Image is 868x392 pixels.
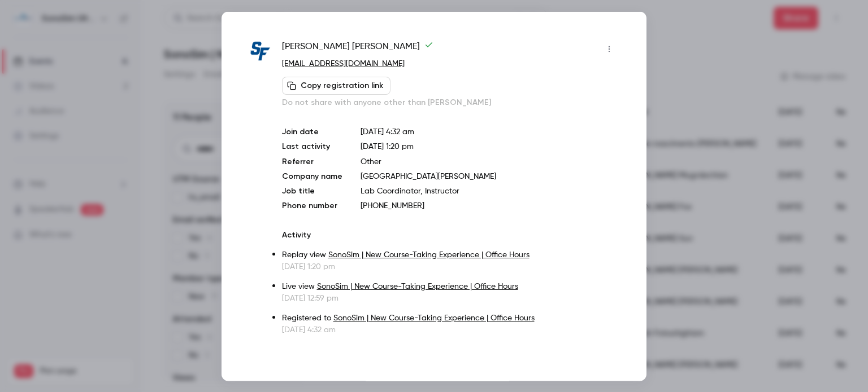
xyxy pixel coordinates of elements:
[282,126,342,137] p: Join date
[317,282,518,290] a: SonoSim | New Course-Taking Experience | Office Hours
[282,200,342,211] p: Phone number
[282,292,618,303] p: [DATE] 12:59 pm
[282,249,618,261] p: Replay view
[282,170,342,182] p: Company name
[361,126,618,137] p: [DATE] 4:32 am
[282,156,342,167] p: Referrer
[250,41,271,61] img: sf.edu
[282,324,618,335] p: [DATE] 4:32 am
[282,312,618,324] p: Registered to
[361,185,618,196] p: Lab Coordinator, Instructor
[361,156,618,167] p: Other
[361,142,414,150] span: [DATE] 1:20 pm
[282,140,342,152] p: Last activity
[328,250,530,258] a: SonoSim | New Course-Taking Experience | Office Hours
[282,96,618,108] p: Do not share with anyone other than [PERSON_NAME]
[282,229,618,240] p: Activity
[361,200,618,211] p: [PHONE_NUMBER]
[361,170,618,182] p: [GEOGRAPHIC_DATA][PERSON_NAME]
[282,185,342,196] p: Job title
[282,261,618,272] p: [DATE] 1:20 pm
[282,76,390,94] button: Copy registration link
[282,59,405,67] a: [EMAIL_ADDRESS][DOMAIN_NAME]
[282,280,618,292] p: Live view
[282,39,433,58] span: [PERSON_NAME] [PERSON_NAME]
[333,314,535,321] a: SonoSim | New Course-Taking Experience | Office Hours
